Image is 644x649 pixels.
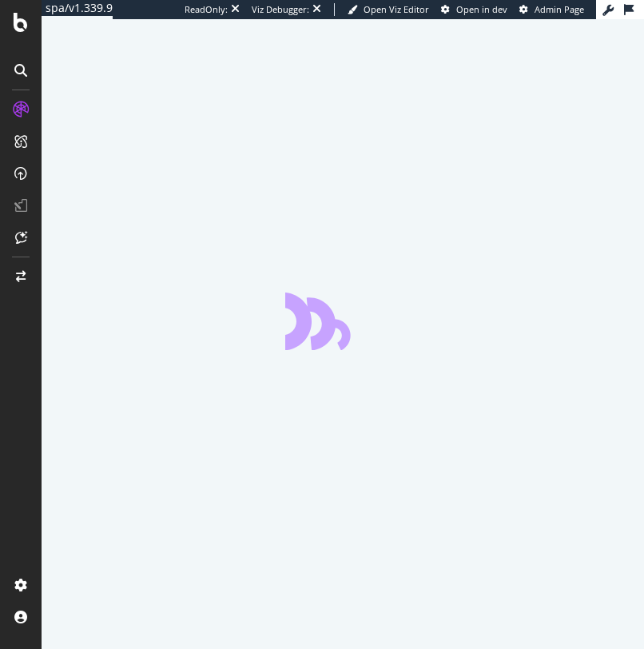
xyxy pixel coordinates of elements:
span: Admin Page [535,3,584,15]
div: Viz Debugger: [252,3,309,16]
div: ReadOnly: [185,3,228,16]
div: animation [285,293,400,350]
a: Open Viz Editor [348,3,429,16]
span: Open Viz Editor [364,3,429,15]
span: Open in dev [456,3,507,15]
a: Open in dev [441,3,507,16]
a: Admin Page [519,3,584,16]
